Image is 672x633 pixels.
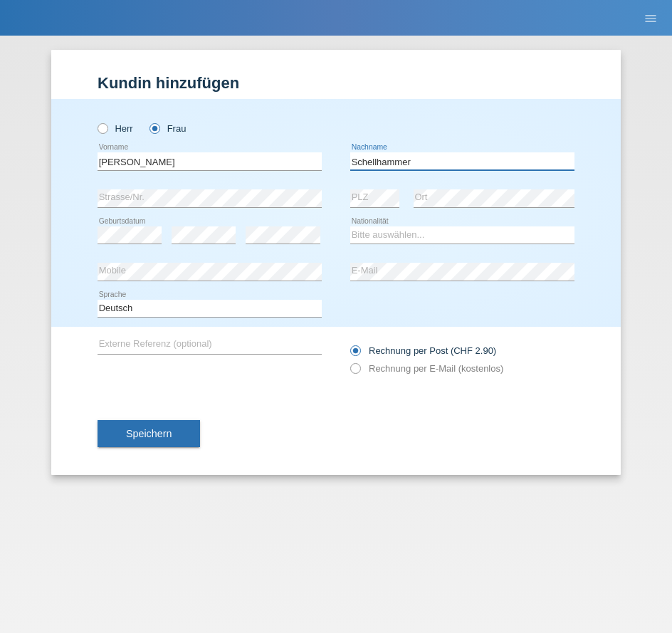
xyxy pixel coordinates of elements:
[98,74,574,92] h1: Kundin hinzufügen
[350,345,359,363] input: Rechnung per Post (CHF 2.90)
[149,123,186,134] label: Frau
[350,363,503,374] label: Rechnung per E-Mail (kostenlos)
[149,123,159,132] input: Frau
[98,123,107,132] input: Herr
[98,123,133,134] label: Herr
[644,11,658,26] i: menu
[636,14,665,22] a: menu
[350,345,496,356] label: Rechnung per Post (CHF 2.90)
[98,420,200,447] button: Speichern
[350,363,359,381] input: Rechnung per E-Mail (kostenlos)
[126,428,172,439] span: Speichern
